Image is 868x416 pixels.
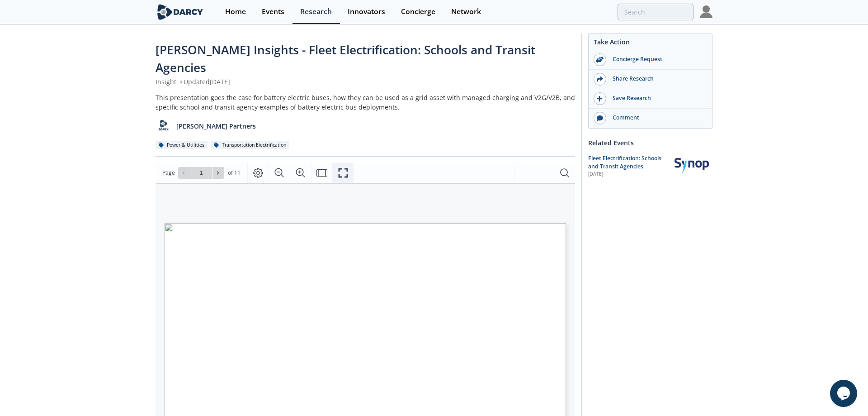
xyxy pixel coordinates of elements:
[156,42,535,76] span: [PERSON_NAME] Insights - Fleet Electrification: Schools and Transit Agencies
[156,141,208,149] div: Power & Utilities
[606,94,708,102] div: Save Research
[588,154,661,170] span: Fleet Electrification: Schools and Transit Agencies
[700,5,712,18] img: Profile
[156,93,575,112] div: This presentation goes the case for battery electric buses, how they can be used as a grid asset ...
[606,55,708,63] div: Concierge Request
[830,380,859,407] iframe: chat widget
[348,8,385,15] div: Innovators
[156,77,575,86] div: Insight Updated [DATE]
[675,158,709,174] img: Synop
[606,114,708,122] div: Comment
[451,8,481,15] div: Network
[618,4,693,20] input: Advanced Search
[178,77,184,86] span: •
[156,4,205,20] img: logo-wide.svg
[176,121,256,131] p: [PERSON_NAME] Partners
[606,75,708,83] div: Share Research
[588,135,712,151] div: Related Events
[401,8,435,15] div: Concierge
[262,8,284,15] div: Events
[225,8,246,15] div: Home
[588,154,712,178] a: Fleet Electrification: Schools and Transit Agencies [DATE] Synop
[589,37,712,50] div: Take Action
[211,141,289,149] div: Transportation Electrification
[300,8,332,15] div: Research
[588,171,668,178] div: [DATE]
